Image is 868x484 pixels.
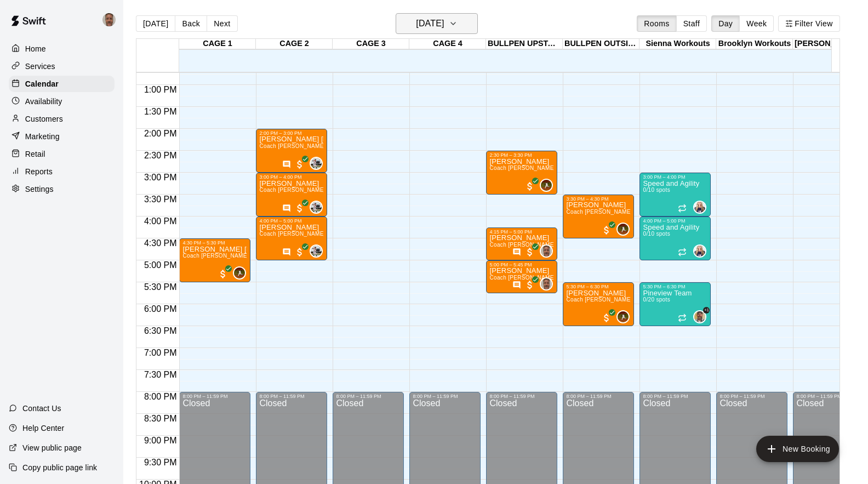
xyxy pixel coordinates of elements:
span: Recurring event [678,248,687,257]
span: Recurring event [678,204,687,213]
div: Matt Hill [310,244,323,258]
img: Matt Hill [311,158,322,169]
img: Cody Hansen [541,180,552,191]
span: Recurring event [678,314,687,322]
h6: [DATE] [416,16,444,31]
img: Cody Hansen [618,311,629,322]
div: CAGE 2 [256,39,333,49]
img: Sienna Gargano [694,246,705,257]
div: Sienna Gargano [693,244,706,258]
div: Michael Gargano [540,277,553,291]
div: 3:00 PM – 4:00 PM: Coach Matt Hill One on One [256,173,327,217]
span: Coach [PERSON_NAME] One on One [489,242,589,248]
svg: Has notes [282,204,291,213]
p: Reports [25,166,53,177]
span: Coach [PERSON_NAME] Pitching One on One [566,209,688,215]
div: 8:00 PM – 11:59 PM [413,394,477,399]
button: Filter View [778,15,840,32]
div: 5:00 PM – 5:45 PM: Coach Michael Gargano One on One [486,260,557,293]
span: Cody Hansen [237,266,246,280]
div: 5:30 PM – 6:30 PM: Pineview Team [639,282,711,326]
button: Rooms [637,15,676,32]
a: Marketing [9,128,115,145]
span: Sienna Gargano [698,201,706,214]
span: Coach [PERSON_NAME] One on One [259,187,358,193]
span: All customers have paid [294,159,305,170]
div: 2:30 PM – 3:30 PM: Broox Anderson [486,151,557,195]
div: 2:00 PM – 3:00 PM: Coach Matt Hill One on One [256,129,327,173]
button: Week [739,15,774,32]
div: Cody Hansen [540,179,553,192]
svg: Has notes [512,248,521,257]
span: Coach [PERSON_NAME] One on One [259,231,358,237]
span: 4:00 PM [141,217,180,226]
img: Cody Hansen [234,267,245,278]
span: Michael Gargano [544,277,553,291]
span: Coach [PERSON_NAME] Pitching One on One [566,297,688,303]
span: 9:30 PM [141,458,180,467]
span: Clint Cottam & 1 other [698,310,706,323]
div: 8:00 PM – 11:59 PM [566,394,631,399]
a: Reports [9,163,115,180]
img: Sienna Gargano [694,202,705,213]
span: 0/20 spots filled [643,297,670,303]
div: Clint Cottam [693,310,706,323]
p: Calendar [25,78,59,89]
span: 6:30 PM [141,326,180,335]
div: 8:00 PM – 11:59 PM [336,394,401,399]
div: Sienna Workouts [639,39,716,49]
div: 8:00 PM – 11:59 PM [643,394,707,399]
div: BULLPEN OUTSIDE [563,39,639,49]
a: Retail [9,146,115,162]
span: 0/10 spots filled [643,231,670,237]
p: Settings [25,184,54,195]
span: 3:30 PM [141,195,180,204]
img: Matt Hill [311,202,322,213]
div: 4:30 PM – 5:30 PM: Lennon Cox [179,238,250,282]
div: Home [9,41,115,57]
a: Availability [9,93,115,110]
div: 3:00 PM – 4:00 PM [643,174,707,180]
span: 8:30 PM [141,414,180,423]
p: View public page [22,442,82,453]
div: Matt Hill [310,201,323,214]
span: All customers have paid [601,225,612,236]
span: 2:30 PM [141,151,180,160]
span: Matt Hill [314,244,323,258]
span: All customers have paid [524,181,535,192]
img: Michael Gargano [541,246,552,257]
div: 8:00 PM – 11:59 PM [796,394,861,399]
div: 4:15 PM – 5:00 PM [489,229,554,235]
span: 7:00 PM [141,348,180,357]
p: Home [25,43,46,54]
span: Coach [PERSON_NAME] One on One [259,143,358,149]
div: 3:30 PM – 4:30 PM: Coach Hansen Pitching One on One [563,195,634,238]
div: 3:30 PM – 4:30 PM [566,196,631,202]
svg: Has notes [282,160,291,169]
span: All customers have paid [524,247,535,258]
div: 4:00 PM – 5:00 PM: Speed and Agility [639,217,711,260]
div: 4:15 PM – 5:00 PM: Coach Michael Gargano One on One [486,227,557,260]
span: +1 [703,307,710,314]
div: 4:00 PM – 5:00 PM: Coach Matt Hill One on One [256,217,327,260]
span: Sienna Gargano [698,244,706,258]
svg: Has notes [282,248,291,257]
a: Settings [9,181,115,197]
div: 5:00 PM – 5:45 PM [489,262,554,267]
span: Cody Hansen [621,223,630,236]
span: 1:00 PM [141,85,180,94]
span: All customers have paid [294,203,305,214]
div: BULLPEN UPSTAIRS [486,39,563,49]
span: 2:00 PM [141,129,180,138]
button: [DATE] [136,15,175,32]
div: 2:30 PM – 3:30 PM [489,152,554,158]
a: Calendar [9,76,115,92]
span: Coach [PERSON_NAME] One on One [489,275,589,281]
div: 3:00 PM – 4:00 PM [259,174,324,180]
p: Availability [25,96,62,107]
div: 4:00 PM – 5:00 PM [643,218,707,224]
span: Matt Hill [314,157,323,170]
div: Michael Gargano [100,9,123,31]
